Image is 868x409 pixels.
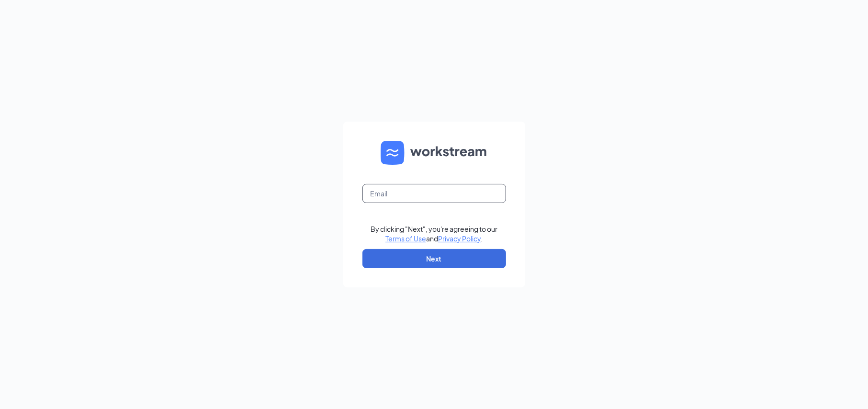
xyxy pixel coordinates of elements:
[381,141,488,165] img: WS logo and Workstream text
[362,249,506,268] button: Next
[385,234,426,243] a: Terms of Use
[362,184,506,203] input: Email
[438,234,481,243] a: Privacy Policy
[371,224,497,243] div: By clicking "Next", you're agreeing to our and .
